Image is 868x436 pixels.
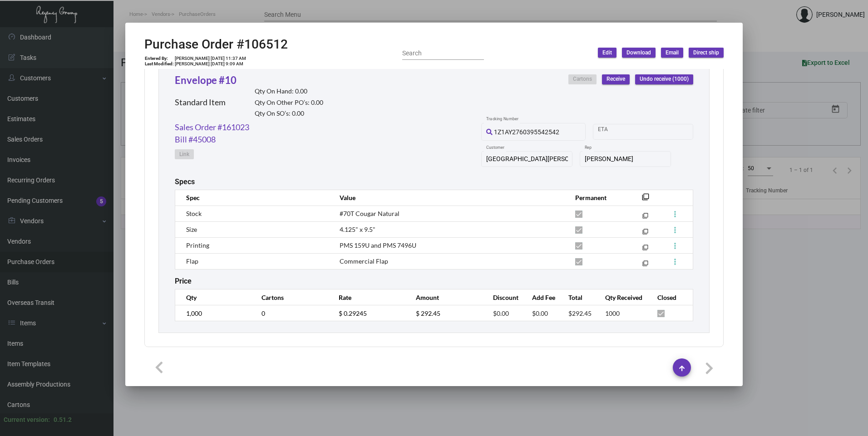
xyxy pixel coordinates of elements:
[642,215,648,220] mat-icon: filter_none
[340,257,388,265] span: Commercial Flap
[598,128,626,135] input: Start date
[598,48,616,58] button: Edit
[186,225,197,233] span: Size
[607,75,625,83] span: Receive
[493,309,509,317] span: $0.00
[642,262,648,268] mat-icon: filter_none
[532,309,548,317] span: $0.00
[175,121,249,133] a: Sales Order #161023
[568,74,597,84] button: Cartons
[642,246,648,252] mat-icon: filter_none
[179,151,189,158] span: Link
[144,56,174,61] td: Entered By:
[626,49,651,57] span: Download
[175,149,194,159] button: Link
[523,289,559,305] th: Add Fee
[559,289,596,305] th: Total
[175,289,252,305] th: Qty
[54,415,72,425] div: 0.51.2
[693,49,719,57] span: Direct ship
[340,225,375,233] span: 4.125" x 9.5"
[175,98,226,108] h2: Standard Item
[566,190,628,206] th: Permanent
[635,74,693,84] button: Undo receive (1000)
[252,289,330,305] th: Cartons
[186,210,202,217] span: Stock
[622,48,656,58] button: Download
[642,230,648,236] mat-icon: filter_none
[340,241,416,249] span: PMS 159U and PMS 7496U
[573,75,592,83] span: Cartons
[605,309,620,317] span: 1000
[642,196,649,203] mat-icon: filter_none
[568,309,592,317] span: $292.45
[255,99,323,107] h2: Qty On Other PO’s: 0.00
[661,48,683,58] button: Email
[175,190,330,206] th: Spec
[602,49,612,57] span: Edit
[175,74,237,86] a: Envelope #10
[175,277,192,285] h2: Price
[666,49,679,57] span: Email
[186,241,209,249] span: Printing
[602,74,630,84] button: Receive
[144,37,288,52] h2: Purchase Order #106512
[494,128,559,136] span: 1Z1AY2760395542542
[174,61,247,67] td: [PERSON_NAME] [DATE] 9:09 AM
[634,128,677,135] input: End date
[255,88,323,95] h2: Qty On Hand: 0.00
[640,75,689,83] span: Undo receive (1000)
[330,190,566,206] th: Value
[174,56,247,61] td: [PERSON_NAME] [DATE] 11:37 AM
[175,177,195,186] h2: Specs
[186,257,198,265] span: Flap
[255,110,323,118] h2: Qty On SO’s: 0.00
[175,133,216,146] a: Bill #45008
[4,415,50,425] div: Current version:
[330,289,407,305] th: Rate
[340,210,399,217] span: #70T Cougar Natural
[407,289,484,305] th: Amount
[596,289,649,305] th: Qty Received
[144,61,174,67] td: Last Modified:
[648,289,693,305] th: Closed
[689,48,724,58] button: Direct ship
[484,289,523,305] th: Discount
